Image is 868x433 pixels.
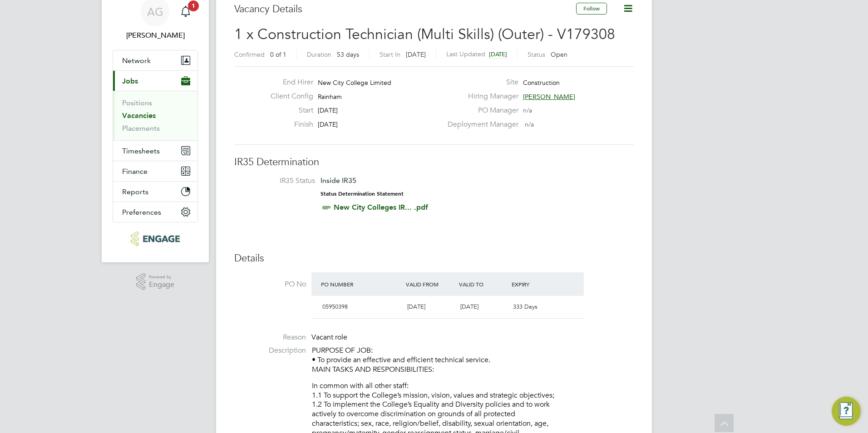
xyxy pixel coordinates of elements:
[122,98,152,107] a: Positions
[263,92,313,101] label: Client Config
[576,3,607,15] button: Follow
[523,93,575,101] span: [PERSON_NAME]
[136,273,175,290] a: Powered byEngage
[131,231,179,246] img: carbonrecruitment-logo-retina.png
[234,25,615,43] span: 1 x Construction Technician (Multi Skills) (Outer) - V179308
[263,78,313,87] label: End Hirer
[442,78,518,87] label: Site
[122,124,160,133] a: Placements
[523,79,560,87] span: Construction
[489,50,507,58] span: [DATE]
[312,346,634,374] p: PURPOSE OF JOB: • To provide an effective and efficient technical service. MAIN TASKS AND RESPONS...
[509,276,562,292] div: Expiry
[122,167,148,176] span: Finance
[525,120,534,128] span: n/a
[404,276,457,292] div: Valid From
[322,303,348,310] span: 05950398
[321,176,356,185] span: Inside IR35
[234,333,306,342] label: Reason
[311,333,347,342] span: Vacant role
[122,111,156,120] a: Vacancies
[113,141,197,161] button: Timesheets
[263,106,313,115] label: Start
[318,120,338,128] span: [DATE]
[149,273,174,281] span: Powered by
[113,50,197,70] button: Network
[513,303,538,310] span: 333 Days
[234,346,306,355] label: Description
[460,303,478,310] span: [DATE]
[113,202,197,222] button: Preferences
[832,397,861,426] button: Engage Resource Center
[113,161,197,181] button: Finance
[319,276,404,292] div: PO Number
[149,281,174,289] span: Engage
[234,156,634,169] h3: IR35 Determination
[113,231,198,246] a: Go to home page
[234,252,634,265] h3: Details
[407,303,425,310] span: [DATE]
[442,92,518,101] label: Hiring Manager
[234,50,265,59] label: Confirmed
[234,3,576,16] h3: Vacancy Details
[337,50,359,59] span: 53 days
[442,120,518,129] label: Deployment Manager
[446,50,485,58] label: Last Updated
[551,50,567,59] span: Open
[307,50,331,59] label: Duration
[122,187,148,196] span: Reports
[270,50,286,59] span: 0 of 1
[243,176,315,186] label: IR35 Status
[528,50,545,59] label: Status
[318,79,391,87] span: New City College Limited
[318,106,338,114] span: [DATE]
[122,208,161,216] span: Preferences
[457,276,510,292] div: Valid To
[188,0,199,11] span: 1
[113,71,197,91] button: Jobs
[380,50,400,59] label: Start In
[113,182,197,202] button: Reports
[406,50,426,59] span: [DATE]
[321,191,404,197] strong: Status Determination Statement
[234,280,306,289] label: PO No
[318,93,342,101] span: Rainham
[147,6,163,18] span: AG
[334,203,428,212] a: New City Colleges IR... .pdf
[442,106,518,115] label: PO Manager
[122,147,160,155] span: Timesheets
[113,30,198,41] span: Ajay Gandhi
[122,56,151,65] span: Network
[263,120,313,129] label: Finish
[523,106,532,114] span: n/a
[113,91,197,140] div: Jobs
[122,77,138,85] span: Jobs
